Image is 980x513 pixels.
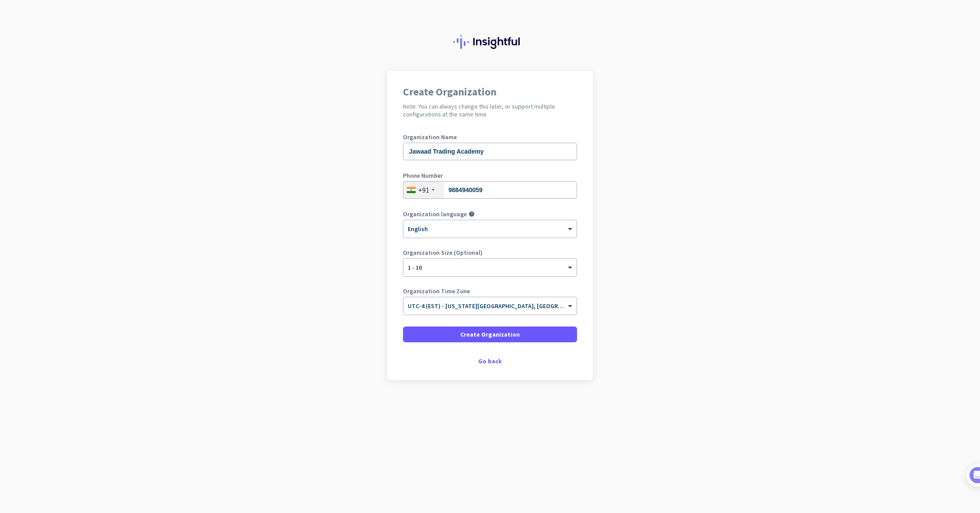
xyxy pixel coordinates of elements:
[403,102,577,118] h2: Note: You can always change this later, or support multiple configurations at the same time
[403,249,577,256] label: Organization Size (Optional)
[403,327,577,342] button: Create Organization
[403,358,577,364] div: Go back
[418,186,429,194] div: +91
[469,211,475,217] i: help
[403,87,577,97] h1: Create Organization
[403,211,467,217] label: Organization language
[453,35,527,49] img: Insightful
[460,330,520,339] span: Create Organization
[403,181,577,199] input: 74104 10123
[403,172,577,179] label: Phone Number
[403,134,577,140] label: Organization Name
[403,288,577,294] label: Organization Time Zone
[403,143,577,160] input: What is the name of your organization?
